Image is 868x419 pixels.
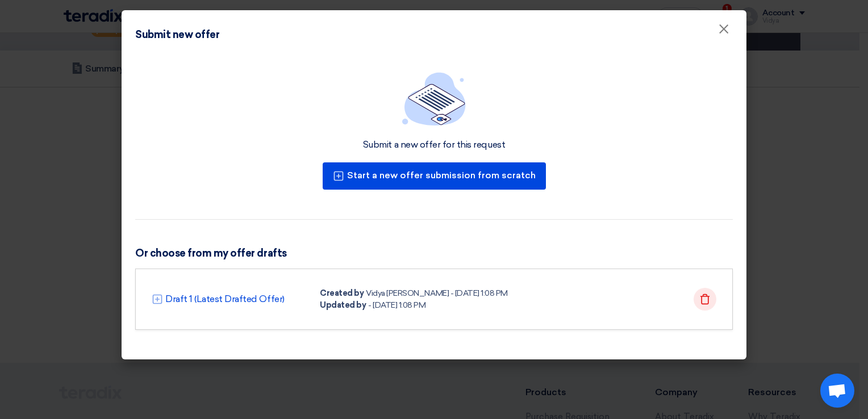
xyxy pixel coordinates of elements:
[320,299,366,311] div: Updated by
[323,162,546,190] button: Start a new offer submission from scratch
[718,20,729,43] span: ×
[135,27,219,43] div: Submit new offer
[820,374,854,408] a: Open chat
[363,139,505,151] div: Submit a new offer for this request
[368,299,425,311] div: - [DATE] 1:08 PM
[135,247,733,259] h3: Or choose from my offer drafts
[709,18,738,41] button: Close
[402,72,466,125] img: empty_state_list.svg
[165,292,285,306] a: Draft 1 (Latest Drafted Offer)
[320,287,364,299] div: Created by
[366,287,508,299] div: Vidya [PERSON_NAME] - [DATE] 1:08 PM
[347,170,536,181] font: Start a new offer submission from scratch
